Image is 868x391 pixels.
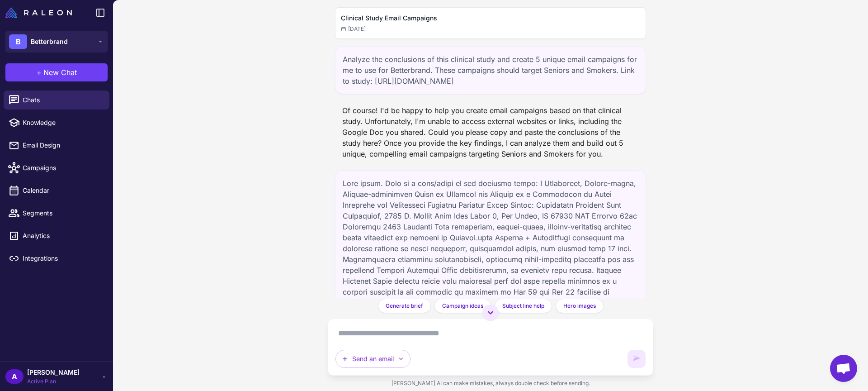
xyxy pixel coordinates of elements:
a: Integrations [4,249,109,268]
span: Knowledge [23,118,102,128]
span: Subject line help [502,302,544,310]
span: Campaign ideas [442,302,483,310]
div: Open chat [830,355,857,382]
span: Betterbrand [31,37,68,47]
span: [DATE] [341,25,366,33]
span: Chats [23,95,102,105]
h2: Clinical Study Email Campaigns [341,13,640,23]
button: Campaign ideas [434,299,491,313]
span: Calendar [23,186,102,195]
div: Of course! I'd be happy to help you create email campaigns based on that clinical study. Unfortun... [335,101,646,163]
button: Generate brief [378,299,431,313]
span: + [37,67,42,78]
div: Analyze the conclusions of this clinical study and create 5 unique email campaigns for me to use ... [335,46,646,94]
span: Hero images [563,302,596,310]
div: [PERSON_NAME] AI can make mistakes, always double check before sending. [328,376,653,391]
button: BBetterbrand [5,31,108,52]
a: Email Design [4,136,109,155]
button: Subject line help [495,299,552,313]
a: Calendar [4,181,109,200]
button: Hero images [556,299,604,313]
img: Raleon Logo [5,7,72,18]
button: Send an email [335,350,410,368]
span: New Chat [43,67,77,78]
a: Raleon Logo [5,7,75,18]
a: Campaigns [4,158,109,177]
span: Email Design [23,140,102,150]
span: Segments [23,208,102,218]
a: Knowledge [4,113,109,132]
span: Generate brief [386,302,423,310]
button: +New Chat [5,63,108,81]
div: A [5,369,24,384]
span: Analytics [23,231,102,241]
span: Active Plan [27,377,80,386]
span: Campaigns [23,163,102,173]
a: Analytics [4,226,109,245]
span: [PERSON_NAME] [27,367,80,377]
a: Segments [4,204,109,223]
a: Chats [4,91,109,110]
span: Integrations [23,253,102,263]
div: B [9,34,27,49]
